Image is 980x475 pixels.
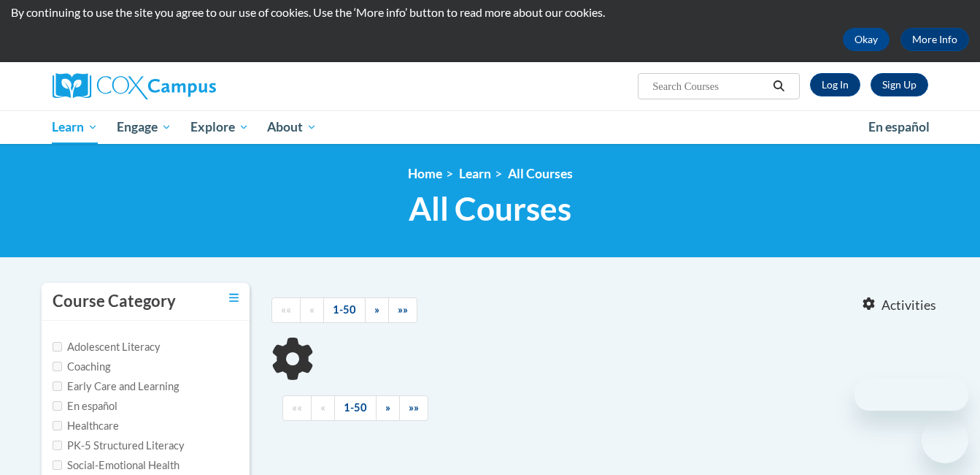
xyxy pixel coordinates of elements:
[53,339,161,355] label: Adolescent Literacy
[292,401,302,414] span: ««
[399,395,428,421] a: End
[190,118,249,136] span: Explore
[53,342,62,351] input: Checkbox for Options
[388,297,417,323] a: End
[53,381,62,391] input: Checkbox for Options
[508,166,573,181] a: All Courses
[53,457,180,474] label: Social-Emotional Health
[843,28,890,51] button: Okay
[868,119,930,134] span: En español
[53,418,119,434] label: Healthcare
[881,297,936,313] span: Activities
[229,290,239,306] a: Toggle collapse
[409,401,419,414] span: »»
[409,189,571,228] span: All Courses
[53,73,330,99] a: Cox Campus
[53,362,62,371] input: Checkbox for Options
[53,401,62,411] input: Checkbox for Options
[900,28,969,51] a: More Info
[258,110,326,144] a: About
[376,395,400,421] a: Next
[53,460,62,470] input: Checkbox for Options
[859,112,939,142] a: En español
[871,73,928,96] a: Register
[53,379,179,395] label: Early Care and Learning
[53,438,185,454] label: PK-5 Structured Literacy
[281,303,291,316] span: ««
[323,297,366,323] a: 1-50
[922,417,968,463] iframe: Button to launch messaging window
[300,297,324,323] a: Previous
[267,118,317,136] span: About
[11,4,969,20] p: By continuing to use the site you agree to our use of cookies. Use the ‘More info’ button to read...
[398,303,408,316] span: »»
[311,395,335,421] a: Previous
[282,395,312,421] a: Begining
[810,73,860,96] a: Log In
[53,398,117,414] label: En español
[53,290,176,313] h3: Course Category
[271,297,301,323] a: Begining
[52,118,98,136] span: Learn
[31,110,950,144] div: Main menu
[309,303,315,316] span: «
[181,110,258,144] a: Explore
[107,110,181,144] a: Engage
[334,395,377,421] a: 1-50
[651,77,768,95] input: Search Courses
[768,77,790,95] button: Search
[53,73,216,99] img: Cox Campus
[374,303,379,316] span: »
[320,401,325,414] span: «
[53,359,110,375] label: Coaching
[459,166,491,181] a: Learn
[117,118,171,136] span: Engage
[365,297,389,323] a: Next
[385,401,390,414] span: »
[43,110,108,144] a: Learn
[408,166,442,181] a: Home
[53,421,62,430] input: Checkbox for Options
[53,441,62,450] input: Checkbox for Options
[854,379,968,411] iframe: Message from company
